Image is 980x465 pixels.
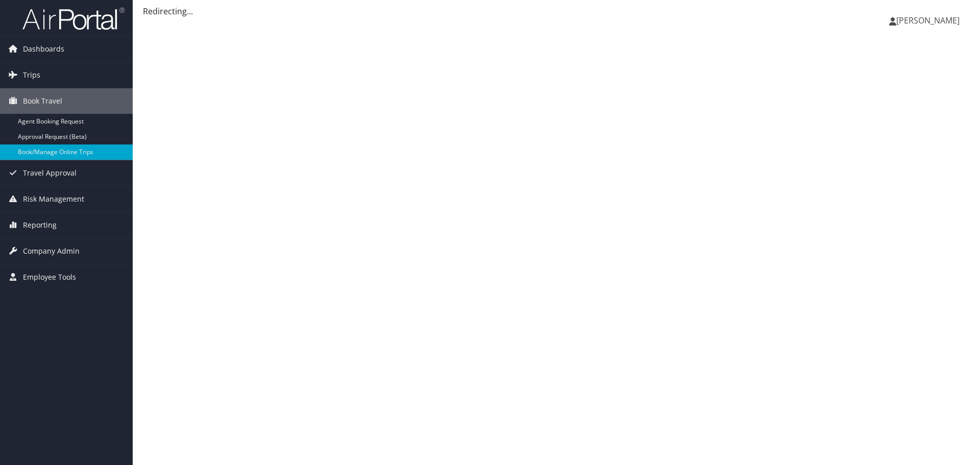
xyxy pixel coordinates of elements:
[23,88,62,114] span: Book Travel
[889,5,970,36] a: [PERSON_NAME]
[23,160,77,186] span: Travel Approval
[22,7,125,31] img: airportal-logo.png
[23,238,80,264] span: Company Admin
[896,15,960,26] span: [PERSON_NAME]
[23,264,76,290] span: Employee Tools
[23,62,40,88] span: Trips
[23,186,84,212] span: Risk Management
[23,212,57,238] span: Reporting
[143,5,970,17] div: Redirecting...
[23,36,64,62] span: Dashboards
